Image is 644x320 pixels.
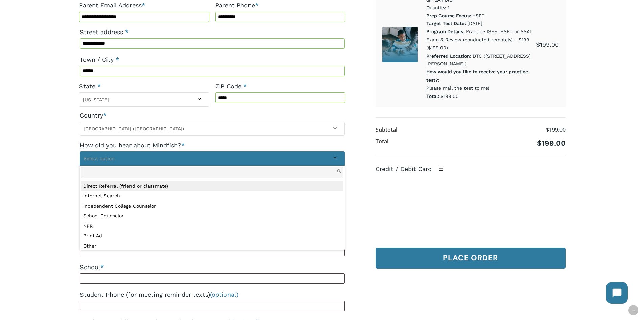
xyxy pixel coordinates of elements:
[376,165,451,172] label: Credit / Debit Card
[426,92,439,101] dt: Total:
[599,275,635,311] iframe: Chatbot
[215,80,345,92] label: ZIP Code
[426,4,536,12] span: Quantity: 1
[380,180,558,236] iframe: Secure payment input frame
[84,156,115,161] span: Select option
[80,124,344,134] span: United States (US)
[537,139,542,147] span: $
[536,41,559,48] bdi: 199.00
[81,241,343,251] li: Other
[426,68,534,84] dt: How would you like to receive your practice test?:
[116,56,119,63] abbr: required
[426,20,466,28] dt: Target Test Date:
[426,92,536,101] p: $199.00
[79,92,209,107] span: State
[81,231,343,241] li: Print Ad
[80,261,345,273] label: School
[243,83,247,90] abbr: required
[81,181,343,191] li: Direct Referral (friend or classmate)
[426,28,536,52] p: Practice ISEE, HSPT or SSAT Exam & Review (conducted remotely) - $199 ($199.00)
[426,12,536,20] p: HSPT
[546,126,566,133] bdi: 199.00
[537,139,566,147] bdi: 199.00
[382,27,418,62] img: ISEE SSAT HSPT
[426,52,471,60] dt: Preferred Location:
[376,248,566,269] button: Place order
[81,191,343,201] li: Internet Search
[79,94,209,105] span: Colorado
[426,20,536,28] p: [DATE]
[81,211,343,221] li: School Counselor
[80,109,345,122] label: Country
[80,139,345,151] label: How did you hear about Mindfish?
[536,41,540,48] span: $
[546,126,549,133] span: $
[81,201,343,211] li: Independent College Counselor
[80,54,345,66] label: Town / City
[376,136,388,149] th: Total
[376,124,397,136] th: Subtotal
[426,28,464,36] dt: Program Details:
[435,165,447,173] img: Credit / Debit Card
[81,221,343,231] li: NPR
[80,26,345,38] label: Street address
[80,122,345,136] span: Country
[210,291,238,298] span: (optional)
[125,28,128,36] abbr: required
[426,12,471,20] dt: Prep Course Focus:
[426,52,536,68] p: DTC ([STREET_ADDRESS][PERSON_NAME])
[97,83,101,90] abbr: required
[79,80,209,92] label: State
[80,289,345,301] label: Student Phone (for meeting reminder texts)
